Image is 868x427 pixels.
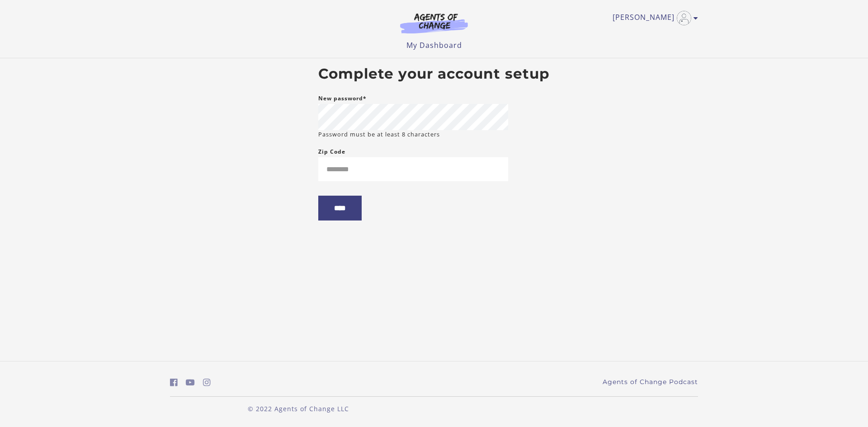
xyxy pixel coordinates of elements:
h2: Complete your account setup [318,66,550,83]
i: https://www.instagram.com/agentsofchangeprep/ (Open in a new window) [203,378,211,387]
label: Zip Code [318,146,345,157]
small: Password must be at least 8 characters [318,130,440,139]
a: My Dashboard [406,40,462,50]
i: https://www.youtube.com/c/AgentsofChangeTestPrepbyMeaganMitchell (Open in a new window) [186,378,195,387]
i: https://www.facebook.com/groups/aswbtestprep (Open in a new window) [170,378,178,387]
label: New password* [318,93,367,104]
a: Toggle menu [613,11,693,25]
p: © 2022 Agents of Change LLC [170,404,427,413]
a: https://www.youtube.com/c/AgentsofChangeTestPrepbyMeaganMitchell (Open in a new window) [186,376,195,389]
a: https://www.instagram.com/agentsofchangeprep/ (Open in a new window) [203,376,211,389]
a: Agents of Change Podcast [603,377,698,387]
a: https://www.facebook.com/groups/aswbtestprep (Open in a new window) [170,376,178,389]
img: Agents of Change Logo [391,13,477,33]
